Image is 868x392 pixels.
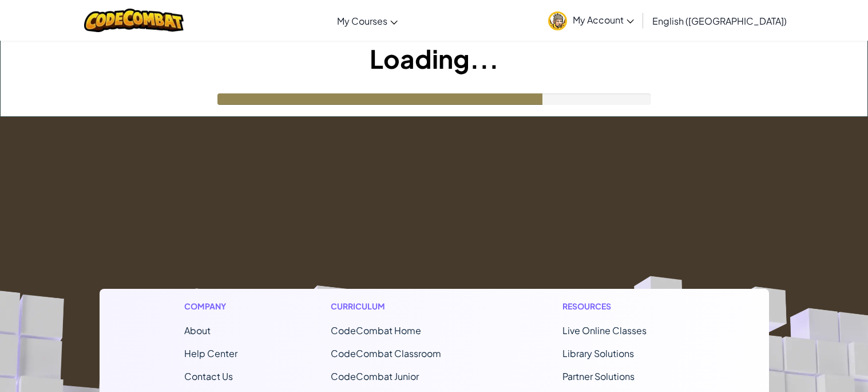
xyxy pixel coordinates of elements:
a: My Courses [331,5,403,36]
h1: Curriculum [331,300,469,312]
h1: Loading... [1,41,867,76]
h1: Company [184,300,237,312]
a: CodeCombat Classroom [331,347,441,359]
span: CodeCombat Home [331,324,421,336]
span: Contact Us [184,370,233,382]
a: CodeCombat Junior [331,370,419,382]
a: English ([GEOGRAPHIC_DATA]) [647,5,792,36]
span: My Courses [337,15,387,27]
a: Live Online Classes [562,324,647,336]
span: My Account [573,14,634,26]
h1: Resources [562,300,684,312]
img: CodeCombat logo [84,9,184,32]
span: English ([GEOGRAPHIC_DATA]) [652,15,787,27]
a: Partner Solutions [562,370,635,382]
a: Library Solutions [562,347,634,359]
img: avatar [548,11,567,30]
a: My Account [542,2,640,38]
a: Help Center [184,347,237,359]
a: About [184,324,211,336]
